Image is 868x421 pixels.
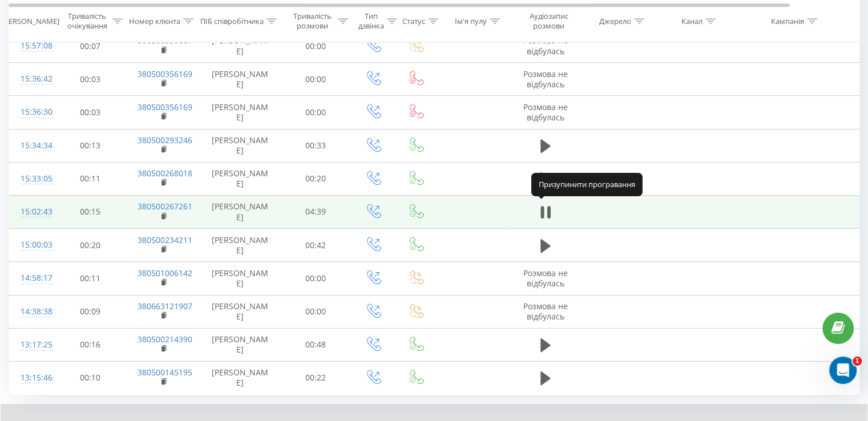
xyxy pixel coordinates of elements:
td: [PERSON_NAME] [200,328,280,361]
span: Розмова не відбулась [523,68,568,90]
iframe: Intercom live chat [829,357,857,384]
div: Аудіозапис розмови [521,12,576,31]
div: [PERSON_NAME] [2,17,59,26]
td: 00:00 [280,295,352,328]
div: 15:57:08 [21,35,43,57]
div: 13:17:25 [21,334,43,356]
td: 00:00 [280,262,352,295]
div: Канал [681,17,703,26]
a: 380500268018 [138,168,192,179]
span: Розмова не відбулась [523,35,568,56]
a: 380500356169 [138,102,192,112]
td: 00:22 [280,361,352,394]
td: [PERSON_NAME] [200,295,280,328]
td: [PERSON_NAME] [200,229,280,262]
td: 00:20 [55,229,126,262]
td: 00:33 [280,129,352,162]
td: 00:48 [280,328,352,361]
a: 380500214390 [138,334,192,345]
div: Кампанія [771,17,804,26]
a: 380500234211 [138,234,192,245]
a: 380663121907 [138,301,192,311]
div: 15:02:43 [21,201,43,223]
a: 380500145195 [138,367,192,378]
td: [PERSON_NAME] [200,162,280,195]
td: 00:11 [55,262,126,295]
td: 00:00 [280,96,352,129]
td: 00:10 [55,361,126,394]
div: Статус [402,17,425,26]
a: 380500356169 [138,68,192,79]
div: Ім'я пулу [455,17,487,26]
td: 00:07 [55,30,126,63]
td: 00:00 [280,30,352,63]
div: Тип дзвінка [358,12,384,31]
td: 00:42 [280,229,352,262]
td: 00:00 [280,63,352,96]
td: 00:15 [55,195,126,228]
td: [PERSON_NAME] [200,361,280,394]
a: 380500267261 [138,201,192,212]
div: ПІБ співробітника [200,17,264,26]
td: 00:16 [55,328,126,361]
div: 15:36:30 [21,101,43,123]
span: Розмова не відбулась [523,268,568,289]
td: 00:09 [55,295,126,328]
td: [PERSON_NAME] [200,96,280,129]
div: 15:33:05 [21,168,43,190]
td: 00:20 [280,162,352,195]
div: 14:58:17 [21,267,43,289]
a: 380500293246 [138,135,192,145]
td: [PERSON_NAME] [200,195,280,228]
td: [PERSON_NAME] [200,262,280,295]
div: 15:34:34 [21,135,43,157]
td: [PERSON_NAME] [200,63,280,96]
td: 00:13 [55,129,126,162]
div: Номер клієнта [129,17,180,26]
td: [PERSON_NAME] [200,129,280,162]
span: Розмова не відбулась [523,301,568,322]
td: 04:39 [280,195,352,228]
div: 14:38:38 [21,301,43,323]
div: 13:15:46 [21,367,43,389]
a: 380501006142 [138,268,192,278]
div: Тривалість розмови [290,12,335,31]
div: 15:36:42 [21,68,43,90]
div: Призупинити програвання [531,173,643,196]
div: 15:00:03 [21,234,43,256]
td: 00:03 [55,96,126,129]
span: Розмова не відбулась [523,102,568,123]
td: [PERSON_NAME] [200,30,280,63]
td: 00:11 [55,162,126,195]
div: Джерело [599,17,631,26]
td: 00:03 [55,63,126,96]
span: 1 [853,357,862,366]
div: Тривалість очікування [64,12,110,31]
